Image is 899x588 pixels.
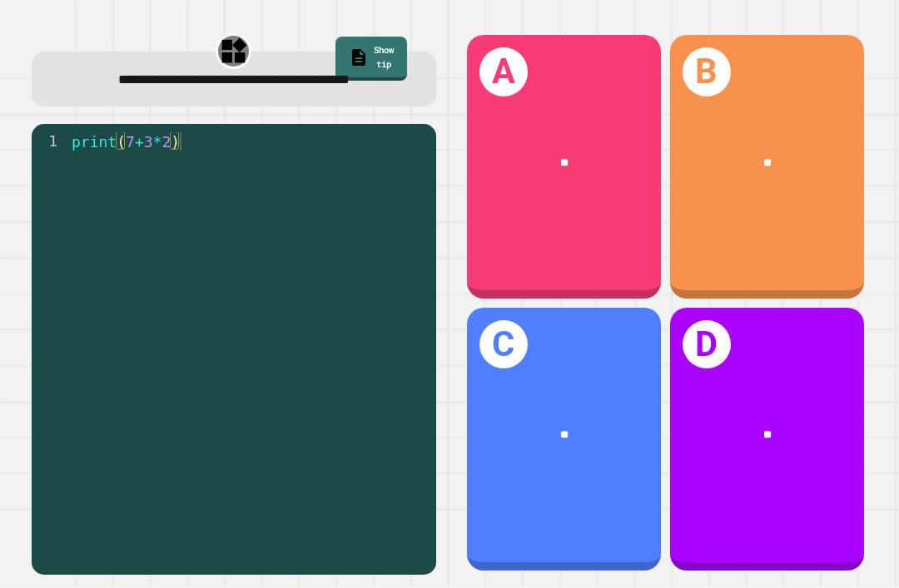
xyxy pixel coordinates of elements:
[683,320,731,368] h1: D
[479,320,528,368] h1: C
[479,47,528,96] h1: A
[335,37,407,82] a: Show tip
[683,47,731,96] h1: B
[32,132,68,151] div: 1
